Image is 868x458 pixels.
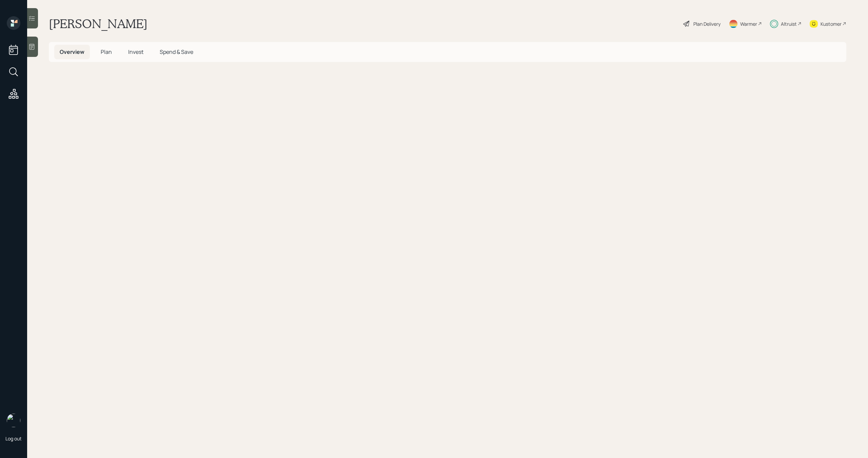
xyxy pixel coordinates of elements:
[781,20,797,27] div: Altruist
[5,435,22,442] div: Log out
[740,20,757,27] div: Warmer
[7,414,20,427] img: michael-russo-headshot.png
[101,48,112,56] span: Plan
[821,20,842,27] div: Kustomer
[60,48,84,56] span: Overview
[160,48,193,56] span: Spend & Save
[128,48,143,56] span: Invest
[693,20,721,27] div: Plan Delivery
[49,16,147,31] h1: [PERSON_NAME]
